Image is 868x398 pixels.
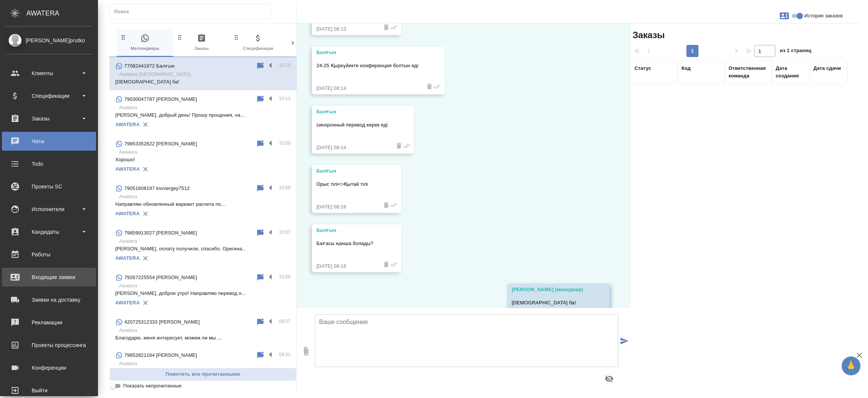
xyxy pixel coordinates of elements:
p: [PERSON_NAME], оплату получили, спасибо. Оригина... [115,245,290,253]
svg: Зажми и перетащи, чтобы поменять порядок вкладок [120,34,127,41]
a: AWATERA [115,166,140,172]
div: AWATERA [26,6,98,21]
p: Awatera [119,327,290,334]
div: [DATE] 08:13 [316,25,375,33]
p: Бағасы қанша болады? [316,240,375,247]
div: [DATE] 08:16 [316,203,375,211]
p: 10:06 [279,273,290,281]
a: Проекты процессинга [2,336,96,355]
div: Выйти [6,385,92,396]
div: Проекты процессинга [6,339,92,351]
svg: Зажми и перетащи, чтобы поменять порядок вкладок [176,34,183,41]
p: [DEMOGRAPHIC_DATA] ба! [512,299,583,307]
div: 420725312333 [PERSON_NAME]09:57AwateraБлагодарю, меня интересует, можем ли мы ... [109,313,296,346]
span: История заказов [804,12,843,20]
div: Конференции [6,362,92,373]
div: Заказы [6,113,92,124]
a: Работы [2,245,96,264]
a: Входящие заявки [2,268,96,287]
div: 79030047787 [PERSON_NAME]10:13Awatera[PERSON_NAME], добрый день! Прошу прощения, на...AWATERA [109,90,296,135]
p: [PERSON_NAME], добрый день! Прошу прощения, на... [115,111,290,119]
div: 79051608197 ksvsergey751210:08AwateraНаправляю обновленный вариант расчета по...AWATERA [109,179,296,224]
button: Предпросмотр [600,370,618,388]
a: Проекты SC [2,177,96,196]
button: Заявки [775,7,793,25]
div: Рекламации [6,317,92,328]
p: 09:51 [279,351,290,358]
div: 79859913027 [PERSON_NAME]10:07Awatera[PERSON_NAME], оплату получили, спасибо. Оригина...AWATERA [109,224,296,268]
div: 79853352822 [PERSON_NAME]10:09AwateraХорошо!AWATERA [109,135,296,179]
p: 09:57 [279,318,290,325]
a: AWATERA [115,300,140,305]
p: 79267225554 [PERSON_NAME] [124,274,197,281]
button: Удалить привязку [140,208,151,219]
div: Балғын [316,49,418,56]
p: Awatera [119,148,290,156]
span: Спецификации [233,34,283,52]
p: [PERSON_NAME], доброе утро! Направляю перевод н... [115,290,290,297]
div: Пометить непрочитанным [256,139,265,148]
a: AWATERA [115,211,140,216]
div: [DATE] 08:14 [316,85,418,92]
p: 79859913027 [PERSON_NAME] [124,229,197,237]
span: из 1 страниц [780,46,811,57]
div: [DATE] 08:14 [316,144,388,151]
div: Клиенты [6,68,92,79]
p: Awatera [119,193,290,201]
input: Поиск [114,6,270,17]
div: Проекты SC [6,181,92,192]
p: синхронный перевод керек еді [316,121,388,129]
p: Орыс тілі<>Қытай тілі [316,180,375,188]
p: Awatera [119,104,290,111]
span: Заказы [176,34,227,52]
div: Заявки на доставку [6,294,92,305]
span: Пометить все прочитанными [113,370,292,379]
div: [PERSON_NAME]prutko [6,36,92,45]
span: Показать непрочитанные [123,382,182,390]
a: Todo [2,154,96,173]
a: Заявки на доставку [2,290,96,309]
div: Код [682,65,691,72]
div: Спецификации [6,90,92,102]
p: Спасибо [115,367,290,375]
div: Балғын [316,108,388,116]
div: Пометить непрочитанным [256,273,265,282]
button: 🙏 [842,356,860,375]
p: 79051608197 ksvsergey7512 [124,185,190,192]
button: Удалить привязку [140,164,151,175]
div: Дата сдачи [813,65,841,72]
button: Удалить привязку [140,253,151,264]
p: 420725312333 [PERSON_NAME] [124,318,200,326]
div: Чаты [6,136,92,147]
p: 10:13 [279,95,290,102]
p: 79030047787 [PERSON_NAME] [124,96,197,103]
p: Благодарю, меня интересует, можем ли мы ... [115,334,290,342]
p: 10:13 [279,62,290,69]
p: Хорошо! [115,156,290,164]
div: 79852821164 [PERSON_NAME]09:51AwateraСпасибоAWATERA [109,346,296,391]
p: 79852821164 [PERSON_NAME] [124,352,197,359]
div: Статус [634,65,651,72]
div: Пометить непрочитанным [256,62,265,71]
a: AWATERA [115,255,140,261]
div: Работы [6,249,92,260]
div: Балғын [316,227,375,234]
div: Пометить непрочитанным [256,318,265,327]
p: 24-25 Қыркүйекте конференция болтын еді [316,62,418,69]
div: 77082441972 Балғын10:13Awatera [GEOGRAPHIC_DATA][DEMOGRAPHIC_DATA] ба! [109,57,296,90]
p: 77082441972 Балғын [124,62,174,70]
a: Конференции [2,358,96,377]
div: Кандидаты [6,226,92,238]
div: Todo [6,158,92,170]
p: [DEMOGRAPHIC_DATA] ба! [115,78,290,86]
div: Пометить непрочитанным [256,184,265,193]
p: 79853352822 [PERSON_NAME] [124,140,197,148]
div: Дата создания [776,65,806,80]
p: Направляю обновленный вариант расчета по... [115,201,290,208]
div: Входящие заявки [6,272,92,283]
div: [PERSON_NAME] (менеджер) [512,286,583,293]
div: 79267225554 [PERSON_NAME]10:06Awatera[PERSON_NAME], доброе утро! Направляю перевод н...AWATERA [109,268,296,313]
p: Awatera [119,238,290,245]
span: Заказы [631,29,665,41]
a: AWATERA [115,122,140,127]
